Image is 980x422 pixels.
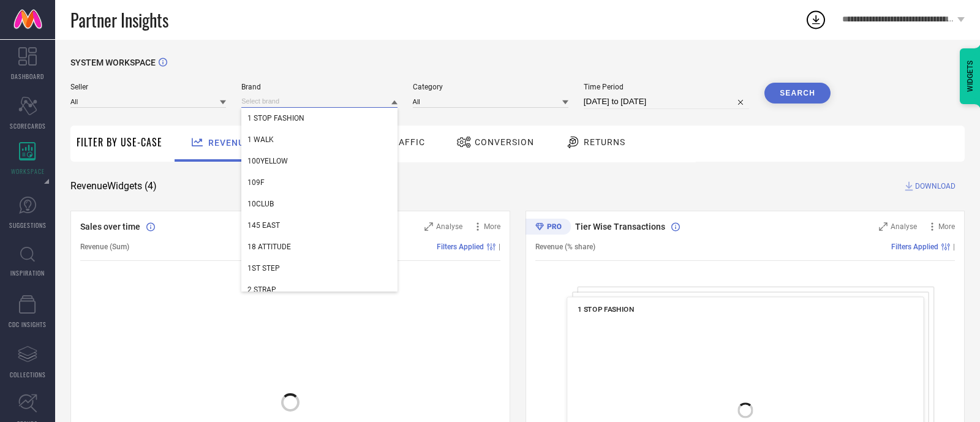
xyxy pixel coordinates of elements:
span: Returns [584,137,625,147]
span: Partner Insights [70,7,168,32]
span: 1 STOP FASHION [578,305,634,314]
span: 109F [247,178,265,187]
span: CDC INSIGHTS [9,320,47,329]
span: Analyse [436,222,462,231]
div: 109F [241,172,397,193]
span: WORKSPACE [11,167,45,176]
span: 1 STOP FASHION [247,114,304,122]
span: More [484,222,500,231]
div: 1 STOP FASHION [241,108,397,129]
div: 145 EAST [241,215,397,236]
span: Sales over time [80,222,140,232]
span: Conversion [475,137,534,147]
span: Filters Applied [437,243,484,251]
svg: Zoom [879,222,888,231]
span: 2 STRAP [247,285,276,294]
span: 18 ATTITUDE [247,243,291,251]
span: INSPIRATION [10,268,45,277]
span: DASHBOARD [11,72,44,81]
span: SCORECARDS [10,121,46,130]
span: Tier Wise Transactions [575,222,665,232]
span: | [499,243,500,251]
div: 100YELLOW [241,151,397,171]
div: Open download list [805,9,827,31]
span: Filters Applied [891,243,938,251]
span: 1 WALK [247,135,274,144]
span: Brand [241,83,397,91]
div: 2 STRAP [241,279,397,300]
div: 1ST STEP [241,258,397,279]
input: Select brand [241,95,397,108]
span: Revenue (% share) [535,243,595,251]
span: 100YELLOW [247,157,288,165]
span: Revenue (Sum) [80,243,129,251]
span: Revenue [208,138,250,148]
span: Category [413,83,568,91]
div: 10CLUB [241,194,397,214]
span: | [953,243,955,251]
span: Seller [70,83,226,91]
svg: Zoom [424,222,433,231]
span: More [938,222,955,231]
span: Filter By Use-Case [77,135,162,149]
span: 10CLUB [247,200,274,208]
span: SYSTEM WORKSPACE [70,58,156,67]
span: COLLECTIONS [10,370,46,379]
div: Premium [526,219,571,237]
span: SUGGESTIONS [9,220,47,230]
span: 1ST STEP [247,264,280,273]
button: Search [764,83,831,104]
span: Traffic [387,137,425,147]
input: Select time period [584,94,749,109]
span: 145 EAST [247,221,280,230]
span: Analyse [891,222,917,231]
span: Revenue Widgets ( 4 ) [70,180,157,192]
span: Time Period [584,83,749,91]
div: 1 WALK [241,129,397,150]
div: 18 ATTITUDE [241,236,397,257]
span: DOWNLOAD [915,180,956,192]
